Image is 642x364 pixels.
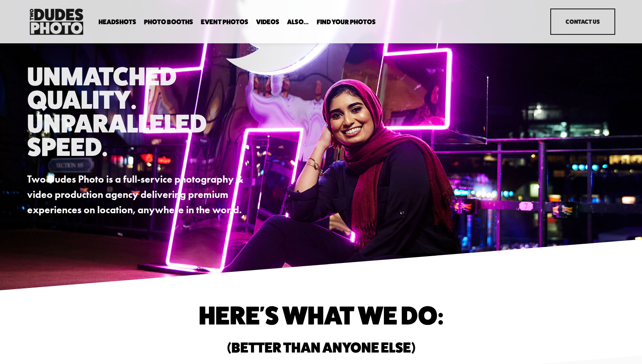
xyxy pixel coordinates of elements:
[201,18,248,26] a: Event Photos
[144,18,193,26] a: folder dropdown
[287,18,309,26] a: folder dropdown
[287,19,309,25] span: Also...
[317,18,376,26] a: folder dropdown
[550,8,615,35] a: Contact Us
[144,19,193,25] span: Photo Booths
[99,18,136,26] a: folder dropdown
[256,18,279,26] a: Videos
[101,341,542,355] h2: (Better than anyone else)
[27,173,245,216] strong: Two Dudes Photo is a full-service photography & video production agency delivering premium experi...
[317,19,376,25] span: Find Your Photos
[27,65,245,158] h1: Unmatched Quality. Unparalleled Speed.
[101,304,542,327] h1: Here's What We do:
[99,19,136,25] span: Headshots
[27,6,86,37] img: Two Dudes Photo | Headshots, Portraits &amp; Photo Booths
